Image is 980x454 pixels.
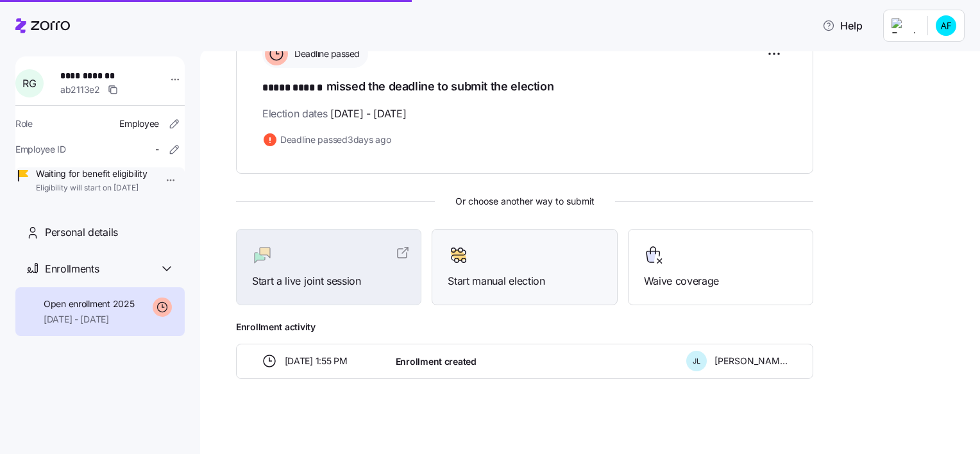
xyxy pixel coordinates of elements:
[396,355,477,368] span: Enrollment created
[15,117,33,130] span: Role
[155,143,159,156] span: -
[262,106,406,122] span: Election dates
[252,273,405,289] span: Start a live joint session
[330,106,406,122] span: [DATE] - [DATE]
[236,194,813,208] span: Or choose another way to submit
[22,78,36,88] span: R G
[448,273,601,289] span: Start manual election
[644,273,797,289] span: Waive coverage
[44,313,134,326] span: [DATE] - [DATE]
[285,355,348,367] span: [DATE] 1:55 PM
[60,83,100,96] span: ab2113e2
[262,78,787,96] h1: missed the deadline to submit the election
[812,13,873,38] button: Help
[36,167,147,180] span: Waiting for benefit eligibility
[236,321,813,333] span: Enrollment activity
[891,18,917,33] img: Employer logo
[714,355,788,367] span: [PERSON_NAME]
[822,18,863,33] span: Help
[15,143,66,156] span: Employee ID
[44,298,134,310] span: Open enrollment 2025
[36,183,147,194] span: Eligibility will start on [DATE]
[280,133,391,146] span: Deadline passed 3 days ago
[936,15,956,36] img: cd529cdcbd5d10ae9f9e980eb8645e58
[45,224,118,240] span: Personal details
[291,47,360,60] span: Deadline passed
[45,261,99,277] span: Enrollments
[119,117,159,130] span: Employee
[693,358,700,365] span: J L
